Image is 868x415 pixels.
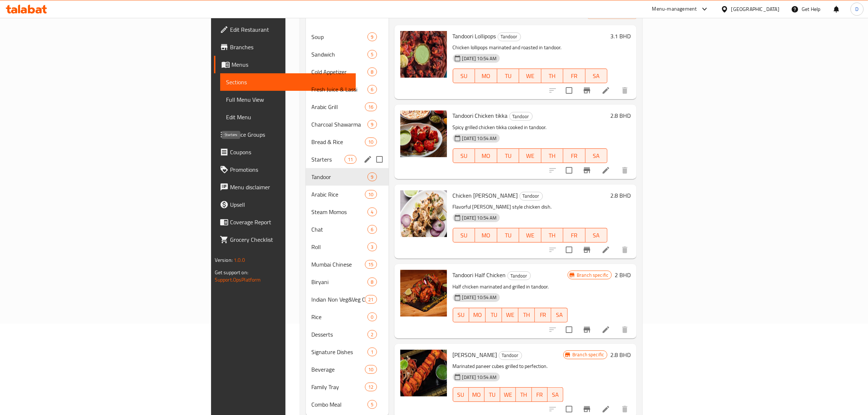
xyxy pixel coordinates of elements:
[535,308,551,322] button: FR
[731,5,779,13] div: [GEOGRAPHIC_DATA]
[367,207,377,216] div: items
[367,243,377,251] div: items
[368,51,376,58] span: 5
[312,137,365,146] div: Bread & Rice
[306,221,389,238] div: Chat6
[475,148,497,163] button: MO
[602,166,610,175] a: Edit menu item
[574,272,611,279] span: Branch specific
[215,275,261,284] a: Support.OpsPlatform
[312,243,368,251] span: Roll
[367,50,377,59] div: items
[312,260,365,269] div: Mumbai Chinese
[368,121,376,128] span: 9
[453,148,475,163] button: SU
[230,165,350,174] span: Promotions
[365,383,377,391] div: items
[566,71,583,81] span: FR
[453,308,470,322] button: SU
[503,389,513,400] span: WE
[532,387,548,402] button: FR
[368,349,376,356] span: 1
[306,63,389,81] div: Cold Appetizer8
[312,225,368,234] span: Chat
[588,151,605,161] span: SA
[306,98,389,116] div: Arabic Grill16
[215,268,248,277] span: Get support on:
[312,67,368,76] span: Cold Appetizer
[855,5,859,13] span: D
[602,325,610,334] a: Edit menu item
[367,400,377,409] div: items
[365,139,376,146] span: 10
[312,32,368,41] div: Soup
[538,310,548,320] span: FR
[312,313,368,321] span: Rice
[306,133,389,151] div: Bread & Rice10
[215,255,233,265] span: Version:
[231,60,350,69] span: Menus
[610,190,631,201] h6: 2.8 BHD
[306,46,389,63] div: Sandwich5
[610,350,631,360] h6: 2.8 BHD
[230,148,350,156] span: Coupons
[500,151,517,161] span: TU
[365,384,376,391] span: 12
[578,162,596,179] button: Branch-specific-item
[472,389,482,400] span: MO
[509,112,533,121] div: Tandoor
[312,400,368,409] div: Combo Meal
[456,389,466,400] span: SU
[519,228,541,243] button: WE
[234,255,245,265] span: 1.0.0
[498,32,521,41] div: Tandoor
[214,56,356,73] a: Menus
[312,102,365,111] div: Arabic Grill
[312,172,368,181] div: Tandoor
[459,374,500,381] span: [DATE] 10:54 AM
[368,331,376,338] span: 2
[510,112,532,121] span: Tandoor
[362,154,373,165] button: edit
[489,310,499,320] span: TU
[610,31,631,41] h6: 3.1 BHD
[561,322,577,337] span: Select to update
[544,71,561,81] span: TH
[312,207,368,216] div: Steam Momos
[312,278,368,286] span: Biryani
[312,348,368,356] span: Signature Dishes
[554,310,565,320] span: SA
[214,143,356,161] a: Coupons
[602,86,610,95] a: Edit menu item
[220,73,356,91] a: Sections
[306,28,389,46] div: Soup9
[507,271,531,280] div: Tandoor
[365,137,377,146] div: items
[345,155,356,164] div: items
[312,383,365,391] span: Family Tray
[230,25,350,34] span: Edit Restaurant
[453,110,508,121] span: Tandoori Chicken tikka
[519,69,541,83] button: WE
[475,228,497,243] button: MO
[500,71,517,81] span: TU
[453,362,564,371] p: Marinated paneer cubes grilled to perfection.
[367,225,377,234] div: items
[365,295,377,304] div: items
[306,81,389,98] div: Fresh Juice & Lassi6
[563,228,585,243] button: FR
[616,162,634,179] button: delete
[475,69,497,83] button: MO
[456,230,472,241] span: SU
[312,85,368,94] span: Fresh Juice & Lassi
[368,314,376,321] span: 0
[368,174,376,181] span: 9
[306,308,389,326] div: Rice0
[312,155,345,164] span: Starters
[459,135,500,142] span: [DATE] 10:54 AM
[306,168,389,186] div: Tandoor9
